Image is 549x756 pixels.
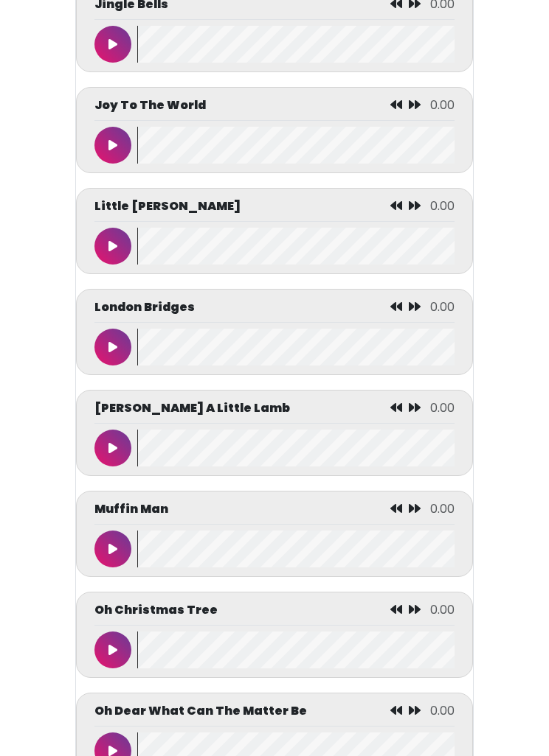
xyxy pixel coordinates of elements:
span: 0.00 [430,198,455,215]
p: London Bridges [94,299,195,317]
span: 0.00 [430,602,455,619]
span: 0.00 [430,703,455,720]
p: Joy To The World [94,97,206,115]
p: [PERSON_NAME] A Little Lamb [94,400,290,418]
span: 0.00 [430,97,455,114]
span: 0.00 [430,400,455,417]
span: 0.00 [430,501,455,518]
p: Oh Dear What Can The Matter Be [94,703,307,721]
span: 0.00 [430,299,455,316]
p: Muffin Man [94,501,168,519]
p: Oh Christmas Tree [94,602,218,620]
p: Little [PERSON_NAME] [94,198,241,216]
